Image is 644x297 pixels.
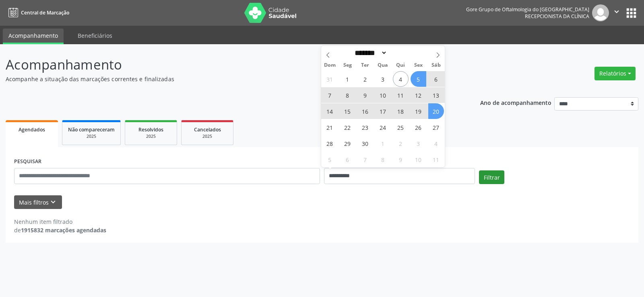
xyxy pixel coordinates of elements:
button: Filtrar [479,170,504,184]
span: Setembro 29, 2025 [340,135,355,151]
span: Não compareceram [68,126,115,133]
span: Setembro 19, 2025 [411,103,426,119]
span: Cancelados [194,126,221,133]
span: Setembro 23, 2025 [357,119,373,135]
span: Setembro 3, 2025 [375,71,391,87]
span: Setembro 21, 2025 [322,119,338,135]
div: 2025 [131,133,171,139]
label: PESQUISAR [14,156,41,168]
span: Setembro 6, 2025 [428,71,444,87]
div: Gore Grupo de Oftalmologia do [GEOGRAPHIC_DATA] [466,6,589,13]
span: Seg [339,63,356,68]
div: 2025 [68,133,115,139]
span: Setembro 10, 2025 [375,87,391,103]
strong: 1915832 marcações agendadas [21,226,106,234]
span: Agendados [19,126,45,133]
button: Mais filtroskeyboard_arrow_down [14,195,62,209]
span: Setembro 22, 2025 [340,119,355,135]
span: Setembro 8, 2025 [340,87,355,103]
span: Outubro 7, 2025 [357,152,373,167]
button: Relatórios [594,67,636,80]
span: Outubro 10, 2025 [411,152,426,167]
span: Setembro 28, 2025 [322,135,338,151]
div: 2025 [187,133,227,139]
span: Setembro 12, 2025 [411,87,426,103]
span: Setembro 24, 2025 [375,119,391,135]
p: Ano de acompanhamento [480,97,551,107]
span: Setembro 25, 2025 [393,119,409,135]
span: Setembro 30, 2025 [357,135,373,151]
span: Setembro 14, 2025 [322,103,338,119]
i: keyboard_arrow_down [49,198,58,207]
input: Year [387,49,414,57]
span: Recepcionista da clínica [525,13,589,20]
span: Qua [374,63,392,68]
span: Outubro 4, 2025 [428,135,444,151]
span: Setembro 18, 2025 [393,103,409,119]
span: Outubro 6, 2025 [340,152,355,167]
a: Beneficiários [72,29,118,43]
a: Acompanhamento [3,29,64,44]
span: Setembro 5, 2025 [411,71,426,87]
img: img [592,4,609,21]
span: Setembro 11, 2025 [393,87,409,103]
p: Acompanhe a situação das marcações correntes e finalizadas [6,75,448,83]
span: Sáb [427,63,445,68]
span: Resolvidos [138,126,163,133]
div: de [14,226,106,234]
span: Setembro 20, 2025 [428,103,444,119]
span: Setembro 2, 2025 [357,71,373,87]
i:  [612,7,621,16]
button: apps [624,6,638,20]
span: Outubro 1, 2025 [375,135,391,151]
button:  [609,4,624,21]
span: Qui [392,63,409,68]
span: Outubro 3, 2025 [411,135,426,151]
span: Setembro 4, 2025 [393,71,409,87]
span: Dom [321,63,339,68]
span: Outubro 5, 2025 [322,152,338,167]
span: Outubro 9, 2025 [393,152,409,167]
span: Agosto 31, 2025 [322,71,338,87]
span: Setembro 27, 2025 [428,119,444,135]
span: Setembro 16, 2025 [357,103,373,119]
span: Setembro 13, 2025 [428,87,444,103]
div: Nenhum item filtrado [14,217,106,226]
span: Setembro 7, 2025 [322,87,338,103]
span: Sex [409,63,427,68]
span: Setembro 1, 2025 [340,71,355,87]
span: Outubro 8, 2025 [375,152,391,167]
span: Central de Marcação [21,9,69,16]
p: Acompanhamento [6,55,448,75]
a: Central de Marcação [6,6,69,19]
span: Setembro 17, 2025 [375,103,391,119]
span: Setembro 15, 2025 [340,103,355,119]
span: Outubro 11, 2025 [428,152,444,167]
span: Outubro 2, 2025 [393,135,409,151]
span: Ter [356,63,374,68]
select: Month [352,49,388,57]
span: Setembro 9, 2025 [357,87,373,103]
span: Setembro 26, 2025 [411,119,426,135]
